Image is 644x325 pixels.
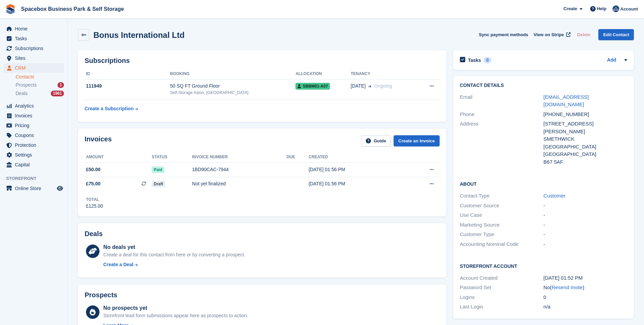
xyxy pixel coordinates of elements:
span: Sites [15,53,55,63]
div: 1BD90CAC-7944 [192,166,287,173]
span: Home [15,24,55,33]
div: Contact Type [460,192,543,200]
th: Created [309,152,403,163]
h2: About [460,180,627,187]
div: 0 [543,294,627,301]
a: Create a Subscription [85,102,138,115]
a: menu [3,63,64,73]
span: Invoices [15,111,55,120]
div: No deals yet [103,243,245,251]
div: Accounting Nominal Code [460,240,543,248]
span: CRM [15,63,55,73]
div: Address [460,120,543,166]
th: Allocation [295,69,351,79]
div: Email [460,93,543,109]
a: menu [3,140,64,150]
a: View on Stripe [531,29,572,40]
span: £50.00 [86,166,101,173]
span: Ongoing [374,83,392,89]
img: stora-icon-8386f47178a22dfd0bd8f6a31ec36ba5ce8667c1dd55bd0f319d3a0aa187defe.svg [5,4,16,14]
span: Storefront [6,175,67,182]
span: [DATE] [351,83,365,90]
div: SMETHWICK [GEOGRAPHIC_DATA] [543,135,627,150]
span: Prospects [16,82,37,88]
div: £125.00 [86,203,103,210]
span: View on Stripe [534,31,564,38]
span: Subscriptions [15,44,55,53]
span: Protection [15,140,55,150]
h2: Bonus International Ltd [93,30,184,40]
div: Storefront lead form submissions appear here as prospects to action. [103,312,248,319]
div: [DATE] 01:56 PM [309,166,403,173]
div: Not yet finalized [192,180,287,187]
button: Sync payment methods [479,29,528,40]
th: Tenancy [351,69,417,79]
th: Amount [85,152,152,163]
a: Create a Deal [103,261,245,268]
span: Capital [15,160,55,169]
a: Add [607,56,616,64]
div: - [543,211,627,219]
div: - [543,202,627,210]
a: Create an Invoice [394,135,440,146]
div: 1 [58,82,64,88]
a: menu [3,24,64,33]
th: ID [85,69,170,79]
div: - [543,221,627,229]
a: menu [3,53,64,63]
span: Analytics [15,101,55,111]
img: Daud [613,5,619,12]
h2: Prospects [85,291,117,299]
th: Invoice number [192,152,287,163]
div: Use Case [460,211,543,219]
a: menu [3,131,64,140]
a: Resend Invite [552,284,583,290]
a: Edit Contact [598,29,634,40]
h2: Tasks [468,57,481,63]
a: Spacebox Business Park & Self Storage [18,3,127,15]
a: Deals 1961 [16,90,64,97]
div: Create a Deal [103,261,133,268]
span: Online Store [15,184,55,193]
span: £75.00 [86,180,101,187]
div: Customer Source [460,202,543,210]
th: Booking [170,69,296,79]
span: Create [563,5,577,12]
a: Prospects 1 [16,82,64,89]
div: Create a deal for this contact from here or by converting a prospect. [103,251,245,258]
a: menu [3,44,64,53]
a: menu [3,184,64,193]
div: n/a [543,303,627,311]
h2: Invoices [85,135,112,146]
span: Help [597,5,606,12]
a: Guide [361,135,391,146]
div: Marketing Source [460,221,543,229]
div: 111949 [85,83,170,90]
span: ( ) [550,284,584,290]
span: Settings [15,150,55,160]
span: Deals [16,90,28,97]
div: 1961 [51,91,64,96]
div: Logins [460,294,543,301]
div: Phone [460,111,543,118]
a: Customer [543,193,565,199]
span: Paid [152,166,164,173]
th: Due [287,152,309,163]
a: Preview store [56,184,64,192]
span: Tasks [15,34,55,43]
button: Delete [574,29,593,40]
div: - [543,240,627,248]
div: 0 [484,57,491,63]
a: menu [3,111,64,120]
h2: Storefront Account [460,262,627,269]
div: Account Created [460,274,543,282]
div: 50 SQ FT Ground Floor [170,83,296,90]
a: menu [3,121,64,130]
div: No [543,284,627,292]
div: [STREET_ADDRESS][PERSON_NAME] [543,120,627,135]
h2: Subscriptions [85,57,440,65]
div: [PHONE_NUMBER] [543,111,627,118]
div: Self-Storage Aston, [GEOGRAPHIC_DATA] [170,90,296,96]
div: Create a Subscription [85,105,134,112]
div: Last Login [460,303,543,311]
